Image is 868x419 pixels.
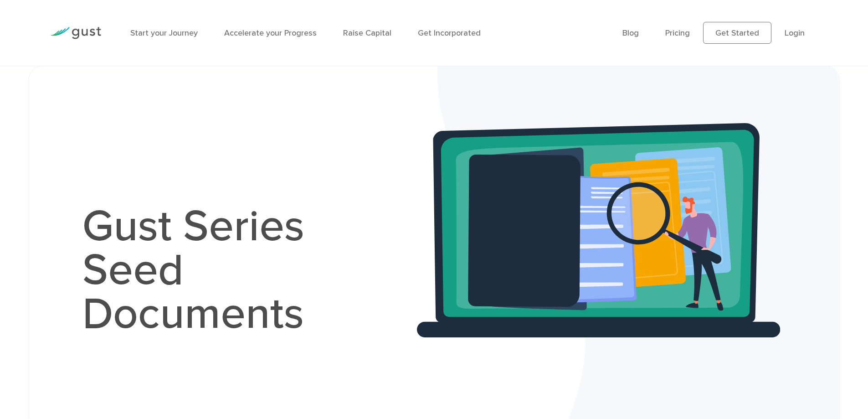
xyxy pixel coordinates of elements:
[50,27,101,39] img: Gust Logo
[224,28,317,38] a: Accelerate your Progress
[703,22,771,44] a: Get Started
[343,28,391,38] a: Raise Capital
[418,28,481,38] a: Get Incorporated
[622,28,639,38] a: Blog
[130,28,198,38] a: Start your Journey
[82,205,397,336] h1: Gust Series Seed Documents
[785,28,805,38] a: Login
[665,28,690,38] a: Pricing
